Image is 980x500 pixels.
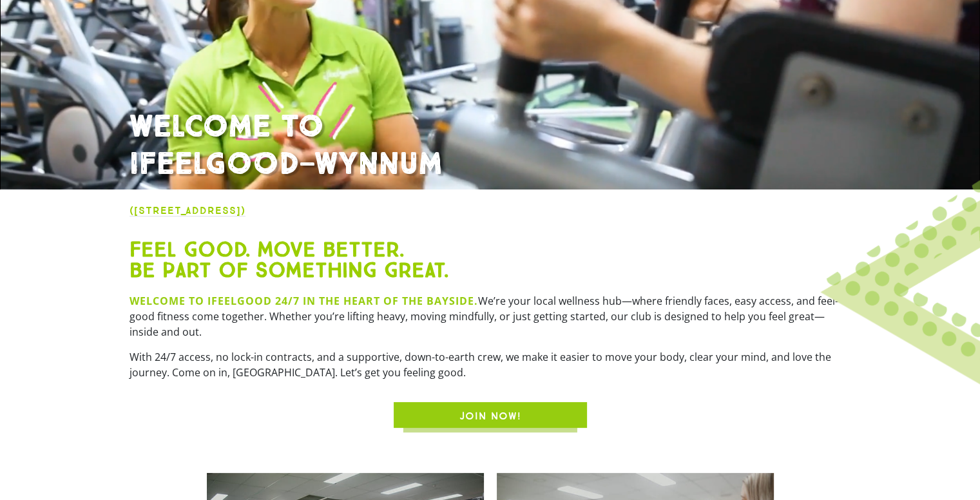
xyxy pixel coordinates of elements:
[130,204,245,216] a: ([STREET_ADDRESS])
[130,239,851,280] h2: Feel good. Move better. Be part of something great.
[130,294,478,308] strong: Welcome to ifeelgood 24/7 in the heart of the bayside.
[394,402,587,428] a: JOIN NOW!
[459,409,521,424] span: JOIN NOW!
[130,109,851,183] h1: WELCOME TO IFEELGOOD—WYNNUM
[130,349,851,380] p: With 24/7 access, no lock-in contracts, and a supportive, down-to-earth crew, we make it easier t...
[130,293,851,340] p: We’re your local wellness hub—where friendly faces, easy access, and feel-good fitness come toget...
